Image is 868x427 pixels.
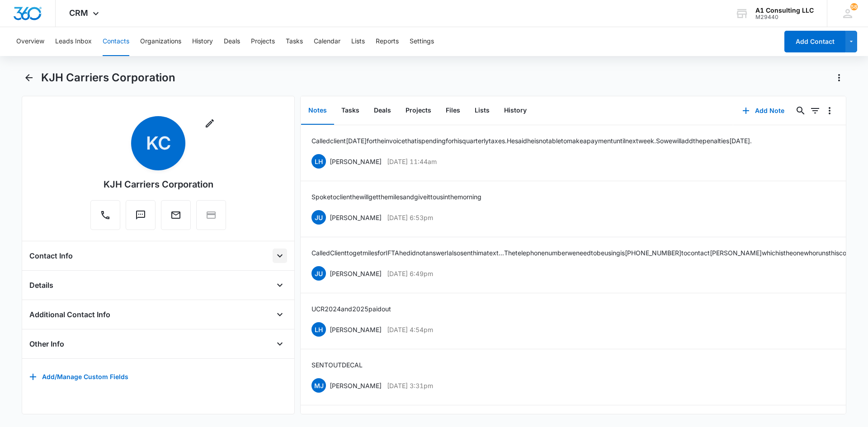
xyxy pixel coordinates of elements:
button: Add Contact [784,31,845,52]
h4: Contact Info [29,250,73,261]
button: Back [22,70,36,85]
span: JU [311,266,326,281]
button: Leads Inbox [55,27,92,56]
div: account id [755,14,814,20]
a: Add/Manage Custom Fields [29,376,128,384]
span: CRM [69,8,88,18]
div: KJH Carriers Corporation [104,178,213,191]
button: Organizations [140,27,181,56]
a: Email [161,214,191,222]
button: Contacts [103,27,129,56]
button: Projects [251,27,275,56]
p: [PERSON_NAME] [330,269,382,278]
button: Reports [376,27,399,56]
button: Tasks [334,97,367,125]
p: [DATE] 4:54pm [387,325,433,334]
span: JU [311,210,326,225]
p: [PERSON_NAME] [330,325,382,334]
div: account name [755,7,814,14]
button: Call [90,200,120,230]
button: Open [273,278,287,292]
button: Open [273,337,287,351]
p: SENT OUT DECAL [311,360,363,370]
button: Calendar [314,27,340,56]
p: [DATE] 6:49pm [387,269,433,278]
h4: Additional Contact Info [29,309,110,320]
button: Open [273,307,287,322]
button: History [497,97,534,125]
span: LH [311,154,326,169]
button: Lists [351,27,365,56]
p: [DATE] 6:53pm [387,213,433,222]
a: Call [90,214,120,222]
button: Overview [16,27,44,56]
span: KC [131,116,185,170]
span: 58 [850,3,858,10]
button: Add/Manage Custom Fields [29,366,128,388]
button: Files [439,97,467,125]
h4: Details [29,280,53,291]
span: MJ [311,378,326,393]
p: [DATE] 3:31pm [387,381,433,390]
button: Tasks [286,27,303,56]
p: [PERSON_NAME] [330,213,382,222]
h4: Other Info [29,338,64,349]
button: Search... [793,103,808,118]
p: [PERSON_NAME] [330,157,382,166]
p: Spoke to client he will get the miles and give it to us in the morning [311,192,481,202]
button: Notes [301,97,334,125]
button: Text [126,200,156,230]
button: Email [161,200,191,230]
button: Actions [832,70,846,85]
button: Lists [467,97,497,125]
button: Deals [367,97,398,125]
button: Filters [808,103,822,118]
div: notifications count [850,3,858,10]
button: Add Note [733,100,793,122]
a: Text [126,214,156,222]
p: [PERSON_NAME] [330,381,382,390]
button: Open [273,249,287,263]
p: UCR 2024 and 2025 paid out [311,304,391,314]
h1: KJH Carriers Corporation [41,71,175,84]
p: Called client [DATE] for the invoice that is pending for his quarterly taxes. He said he is not a... [311,136,752,145]
button: Deals [224,27,240,56]
p: [DATE] 11:44am [387,157,437,166]
button: Overflow Menu [822,103,837,118]
button: History [192,27,213,56]
button: Projects [398,97,439,125]
button: Settings [410,27,434,56]
span: LH [311,322,326,337]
